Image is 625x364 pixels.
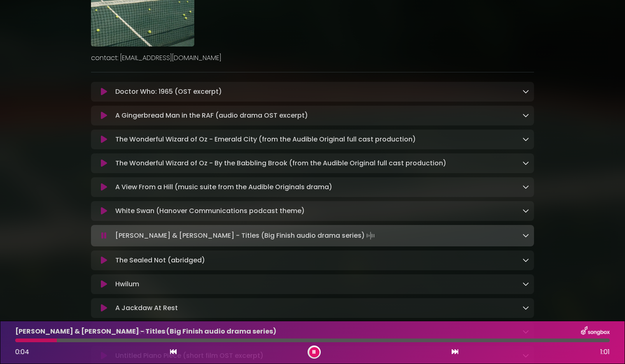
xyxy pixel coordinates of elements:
[581,326,610,337] img: songbox-logo-white.png
[115,303,178,313] p: A Jackdaw At Rest
[15,347,29,357] span: 0:04
[115,255,205,265] p: The Sealed Not (abridged)
[91,53,534,63] p: contact: [EMAIL_ADDRESS][DOMAIN_NAME]
[115,279,139,289] p: Hwilum
[115,206,305,216] p: White Swan (Hanover Communications podcast theme)
[365,230,376,241] img: waveform4.gif
[115,111,308,121] p: A Gingerbread Man in the RAF (audio drama OST excerpt)
[600,347,610,357] span: 1:01
[115,158,446,168] p: The Wonderful Wizard of Oz - By the Babbling Brook (from the Audible Original full cast production)
[115,182,332,192] p: A View From a Hill (music suite from the Audible Originals drama)
[115,230,376,241] p: [PERSON_NAME] & [PERSON_NAME] - Titles (Big Finish audio drama series)
[15,327,276,336] p: [PERSON_NAME] & [PERSON_NAME] - Titles (Big Finish audio drama series)
[115,134,416,144] p: The Wonderful Wizard of Oz - Emerald City (from the Audible Original full cast production)
[115,87,222,97] p: Doctor Who: 1965 (OST excerpt)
